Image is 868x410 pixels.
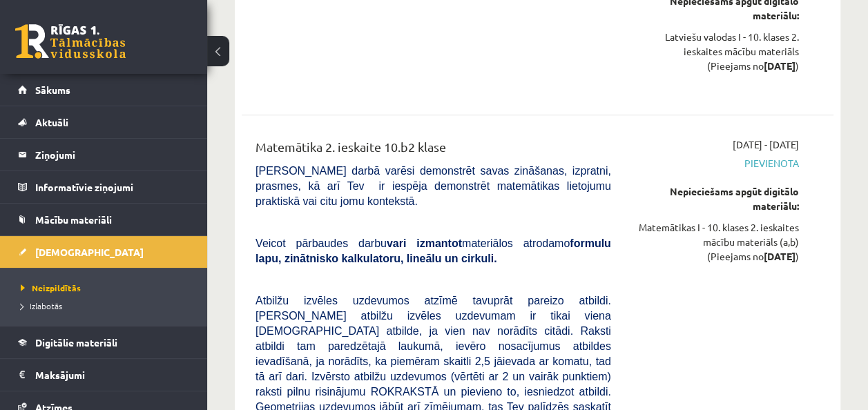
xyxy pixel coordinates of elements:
span: Izlabotās [21,300,62,311]
span: Pievienota [632,156,799,170]
a: Ziņojumi [18,139,190,170]
span: Digitālie materiāli [35,336,117,349]
a: Informatīvie ziņojumi [18,171,190,203]
a: Maksājumi [18,359,190,391]
a: Digitālie materiāli [18,326,190,358]
legend: Ziņojumi [35,139,190,170]
a: Sākums [18,74,190,106]
div: Matemātikas I - 10. klases 2. ieskaites mācību materiāls (a,b) (Pieejams no ) [632,220,799,264]
a: Rīgas 1. Tālmācības vidusskola [15,24,126,59]
div: Matemātika 2. ieskaite 10.b2 klase [255,137,611,163]
strong: [DATE] [764,59,795,72]
b: vari izmantot [387,237,462,249]
b: formulu lapu, zinātnisko kalkulatoru, lineālu un cirkuli. [255,237,611,264]
a: Aktuāli [18,106,190,138]
span: Aktuāli [35,116,68,128]
a: Mācību materiāli [18,204,190,235]
legend: Informatīvie ziņojumi [35,171,190,203]
span: Sākums [35,84,70,96]
legend: Maksājumi [35,359,190,391]
a: Izlabotās [21,300,193,312]
div: Latviešu valodas I - 10. klases 2. ieskaites mācību materiāls (Pieejams no ) [632,30,799,73]
strong: [DATE] [764,250,795,262]
span: [DATE] - [DATE] [733,137,799,152]
a: Neizpildītās [21,282,193,294]
span: [DEMOGRAPHIC_DATA] [35,246,144,258]
span: [PERSON_NAME] darbā varēsi demonstrēt savas zināšanas, izpratni, prasmes, kā arī Tev ir iespēja d... [255,165,611,207]
span: Neizpildītās [21,282,81,293]
div: Nepieciešams apgūt digitālo materiālu: [632,184,799,213]
span: Veicot pārbaudes darbu materiālos atrodamo [255,237,611,264]
a: [DEMOGRAPHIC_DATA] [18,236,190,268]
span: Mācību materiāli [35,213,112,226]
